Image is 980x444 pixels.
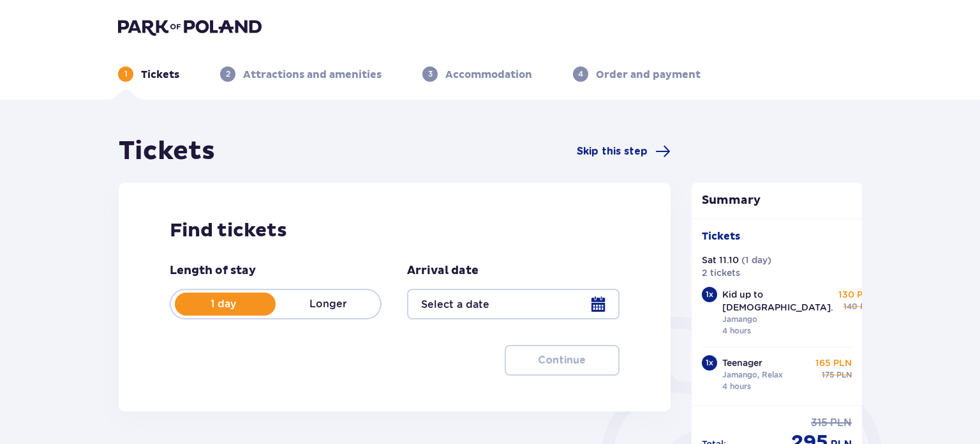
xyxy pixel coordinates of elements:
[141,68,179,82] p: Tickets
[243,68,382,82] p: Attractions and amenities
[722,369,783,381] p: Jamango, Relax
[422,66,532,82] div: 3Accommodation
[692,193,863,208] p: Summary
[578,68,583,80] p: 4
[170,218,620,243] h2: Find tickets
[843,301,857,312] span: 140
[822,369,834,381] span: 175
[226,68,230,80] p: 2
[702,266,740,279] p: 2 tickets
[170,263,256,279] p: Length of stay
[276,297,380,311] p: Longer
[118,18,262,36] img: Park of Poland logo
[171,297,276,311] p: 1 day
[505,345,620,376] button: Continue
[573,66,701,82] div: 4Order and payment
[830,416,852,430] span: PLN
[702,254,739,266] p: Sat 11.10
[836,369,852,381] span: PLN
[124,68,128,80] p: 1
[407,263,479,279] p: Arrival date
[722,381,751,392] p: 4 hours
[220,66,382,82] div: 2Attractions and amenities
[722,288,833,314] p: Kid up to [DEMOGRAPHIC_DATA].
[702,229,740,243] p: Tickets
[722,325,751,337] p: 4 hours
[596,68,701,82] p: Order and payment
[119,135,215,167] h1: Tickets
[428,68,433,80] p: 3
[445,68,532,82] p: Accommodation
[815,356,852,369] p: 165 PLN
[577,144,671,159] a: Skip this step
[741,254,771,266] p: ( 1 day )
[722,356,762,369] p: Teenager
[860,301,875,312] span: PLN
[811,416,828,430] span: 315
[702,355,717,371] div: 1 x
[118,66,179,82] div: 1Tickets
[538,353,586,367] p: Continue
[722,314,757,325] p: Jamango
[577,144,648,158] span: Skip this step
[838,288,875,301] p: 130 PLN
[702,287,717,302] div: 1 x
